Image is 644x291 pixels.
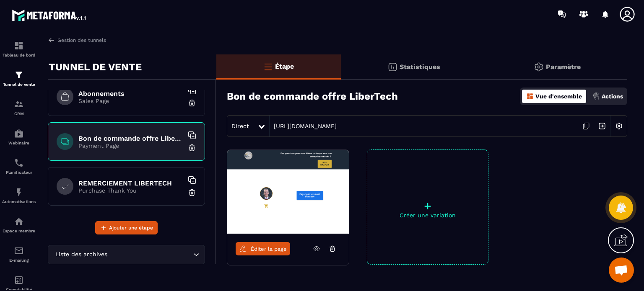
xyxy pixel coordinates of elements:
img: accountant [14,275,24,285]
button: Ajouter une étape [95,221,158,234]
h3: Bon de commande offre LiberTech [227,90,398,102]
p: Étape [275,62,294,70]
div: Search for option [48,245,205,264]
p: Tunnel de vente [2,82,36,87]
img: logo [12,8,87,23]
img: scheduler [14,158,24,168]
p: Sales Page [78,98,183,104]
img: formation [14,41,24,51]
a: Gestion des tunnels [48,36,106,44]
p: Planificateur [2,170,36,175]
a: automationsautomationsEspace membre [2,210,36,239]
a: formationformationTableau de bord [2,34,36,64]
p: Actions [602,93,623,100]
p: Paramètre [546,63,581,71]
img: arrow-next.bcc2205e.svg [594,118,610,134]
h6: REMERCIEMENT LIBERTECH [78,179,183,187]
img: setting-gr.5f69749f.svg [534,62,544,72]
p: Webinaire [2,141,36,145]
span: Direct [231,123,249,129]
p: Payment Page [78,142,183,149]
h6: Abonnements [78,90,183,98]
a: formationformationTunnel de vente [2,64,36,93]
img: formation [14,70,24,80]
img: formation [14,99,24,109]
a: automationsautomationsAutomatisations [2,181,36,210]
p: CRM [2,111,36,116]
p: Purchase Thank You [78,187,183,194]
img: automations [14,216,24,227]
p: Tableau de bord [2,53,36,57]
a: automationsautomationsWebinaire [2,122,36,152]
img: image [227,150,349,234]
p: Vue d'ensemble [535,93,582,100]
a: emailemailE-mailing [2,239,36,269]
img: trash [188,99,196,107]
p: + [367,200,488,212]
p: Créer une variation [367,212,488,219]
p: E-mailing [2,258,36,263]
img: trash [188,188,196,197]
img: arrow [48,36,55,44]
a: Ouvrir le chat [609,258,634,283]
img: automations [14,129,24,139]
input: Search for option [109,250,191,259]
a: [URL][DOMAIN_NAME] [270,123,337,129]
a: formationformationCRM [2,93,36,122]
h6: Bon de commande offre LiberTech [78,134,183,142]
img: dashboard-orange.40269519.svg [526,93,534,100]
span: Liste des archives [53,250,109,259]
img: automations [14,187,24,197]
a: Éditer la page [236,242,290,255]
img: actions.d6e523a2.png [592,93,600,100]
p: Espace membre [2,229,36,233]
img: setting-w.858f3a88.svg [611,118,627,134]
p: TUNNEL DE VENTE [49,59,142,75]
img: stats.20deebd0.svg [387,62,397,72]
span: Éditer la page [251,246,287,252]
img: trash [188,144,196,152]
img: email [14,246,24,256]
img: bars-o.4a397970.svg [263,62,273,72]
span: Ajouter une étape [109,224,153,232]
p: Automatisations [2,199,36,204]
p: Statistiques [400,63,440,71]
a: schedulerschedulerPlanificateur [2,152,36,181]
